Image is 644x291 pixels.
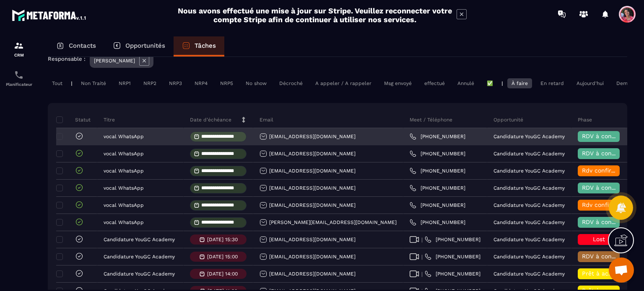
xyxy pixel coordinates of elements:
div: Demain [612,78,639,88]
div: NRP2 [139,78,161,88]
p: | [501,80,503,86]
span: Rdv confirmé ✅ [582,201,629,208]
p: Titre [104,116,115,123]
p: vocal WhatsApp [104,134,144,139]
img: scheduler [14,70,24,80]
p: Candidature YouGC Academy [104,237,175,242]
span: RDV à confimer ❓ [582,133,636,139]
p: vocal WhatsApp [104,168,144,174]
a: [PHONE_NUMBER] [425,236,480,243]
div: A appeler / A rappeler [311,78,376,88]
div: Msg envoyé [380,78,416,88]
p: Candidature YouGC Academy [493,168,565,174]
p: Candidature YouGC Academy [493,151,565,157]
p: | [71,80,73,86]
span: | [421,237,423,243]
p: Candidature YouGC Academy [104,271,175,277]
div: NRP5 [216,78,237,88]
div: ✅ [483,78,497,88]
p: Candidature YouGC Academy [493,237,565,242]
p: [PERSON_NAME] [94,58,135,64]
span: Rdv confirmé ✅ [582,167,629,174]
p: Statut [58,116,91,123]
p: [DATE] 15:00 [207,254,238,260]
div: Ouvrir le chat [609,258,634,283]
p: Candidature YouGC Academy [493,219,565,225]
a: [PHONE_NUMBER] [410,150,465,157]
p: Candidature YouGC Academy [493,202,565,208]
p: vocal WhatsApp [104,202,144,208]
div: effectué [420,78,449,88]
p: vocal WhatsApp [104,185,144,191]
p: Tâches [195,42,216,49]
a: Opportunités [104,36,174,57]
p: Date d’échéance [190,116,231,123]
p: Responsable : [48,56,86,62]
img: logo [12,8,87,23]
a: schedulerschedulerPlanificateur [2,64,36,93]
div: Décroché [275,78,307,88]
p: Planificateur [2,82,36,87]
span: RDV à confimer ❓ [582,184,636,191]
a: Contacts [48,36,104,57]
div: Aujourd'hui [572,78,608,88]
p: Candidature YouGC Academy [104,254,175,260]
span: | [421,271,423,277]
p: Opportunité [493,116,523,123]
p: Email [260,116,273,123]
a: [PHONE_NUMBER] [425,253,480,260]
p: Meet / Téléphone [410,116,452,123]
p: vocal WhatsApp [104,151,144,157]
p: Candidature YouGC Academy [493,254,565,260]
div: NRP4 [190,78,212,88]
p: CRM [2,53,36,57]
div: Non Traité [77,78,110,88]
h2: Nous avons effectué une mise à jour sur Stripe. Veuillez reconnecter votre compte Stripe afin de ... [177,6,452,24]
p: Phase [578,116,592,123]
p: Candidature YouGC Academy [493,185,565,191]
span: Prêt à acheter 🎰 [582,270,633,277]
a: [PHONE_NUMBER] [410,219,465,226]
p: Candidature YouGC Academy [493,271,565,277]
a: [PHONE_NUMBER] [410,133,465,140]
div: Tout [48,78,67,88]
a: formationformationCRM [2,34,36,64]
div: NRP3 [165,78,186,88]
p: [DATE] 15:30 [207,237,238,242]
span: RDV à confimer ❓ [582,219,636,225]
div: En retard [536,78,568,88]
div: Annulé [453,78,478,88]
div: NRP1 [114,78,135,88]
a: [PHONE_NUMBER] [410,185,465,191]
p: vocal WhatsApp [104,219,144,225]
a: Tâches [174,36,224,57]
span: Lost [593,236,605,242]
span: | [421,254,423,260]
p: Opportunités [125,42,165,49]
p: Candidature YouGC Academy [493,134,565,139]
span: RDV à confimer ❓ [582,150,636,157]
a: [PHONE_NUMBER] [410,202,465,209]
img: formation [14,41,24,51]
div: No show [241,78,271,88]
p: Contacts [69,42,96,49]
div: À faire [507,78,532,88]
p: [DATE] 14:00 [207,271,238,277]
a: [PHONE_NUMBER] [425,270,480,277]
a: [PHONE_NUMBER] [410,167,465,174]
